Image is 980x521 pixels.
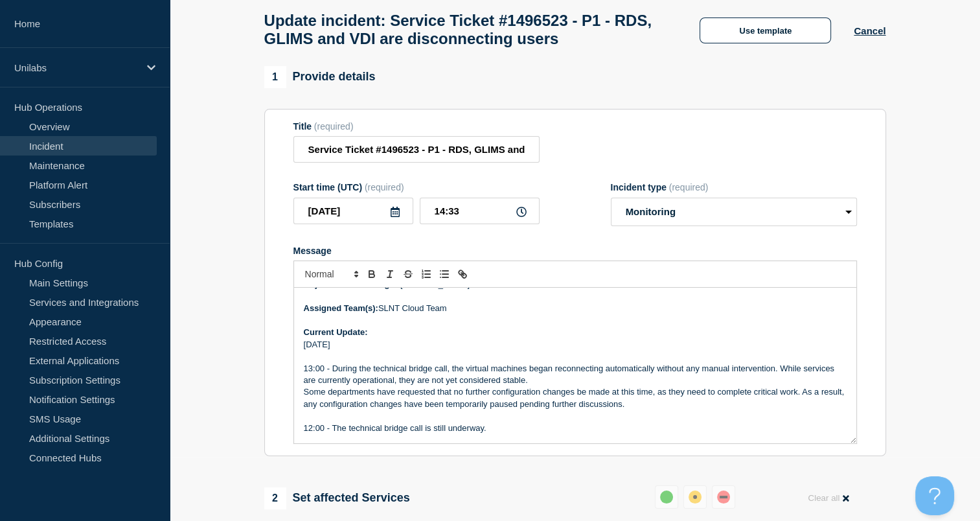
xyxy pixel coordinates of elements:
[264,66,286,88] span: 1
[800,485,856,511] button: Clear all
[669,182,709,192] span: (required)
[314,121,354,132] span: (required)
[611,198,857,226] select: Incident type
[854,25,885,36] button: Cancel
[712,485,735,509] button: down
[660,491,673,504] div: up
[915,476,954,515] iframe: Help Scout Beacon - Open
[294,288,856,443] div: Message
[264,66,376,88] div: Provide details
[689,491,701,504] div: affected
[683,485,707,509] button: affected
[293,136,540,163] input: Title
[717,491,730,504] div: down
[611,182,857,192] div: Incident type
[304,386,847,410] p: Some departments have requested that no further configuration changes be made at this time, as th...
[655,485,678,509] button: up
[381,266,399,282] button: Toggle italic text
[293,121,540,132] div: Title
[14,62,139,73] p: Unilabs
[304,363,847,387] p: 13:00 - During the technical bridge call, the virtual machines began reconnecting automatically w...
[304,327,368,337] strong: Current Update:
[304,339,847,351] p: [DATE]
[264,487,286,509] span: 2
[399,266,417,282] button: Toggle strikethrough text
[264,487,410,509] div: Set affected Services
[264,12,678,48] h1: Update incident: Service Ticket #1496523 - P1 - RDS, GLIMS and VDI are disconnecting users
[700,17,831,43] button: Use template
[417,266,435,282] button: Toggle ordered list
[304,303,378,313] strong: Assigned Team(s):
[293,182,540,192] div: Start time (UTC)
[304,303,847,314] p: SLNT Cloud Team
[420,198,540,224] input: HH:MM
[453,266,472,282] button: Toggle link
[299,266,363,282] span: Font size
[293,198,413,224] input: YYYY-MM-DD
[304,423,847,434] p: 12:00 - The technical bridge call is still underway.
[435,266,453,282] button: Toggle bulleted list
[293,246,857,256] div: Message
[363,266,381,282] button: Toggle bold text
[365,182,404,192] span: (required)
